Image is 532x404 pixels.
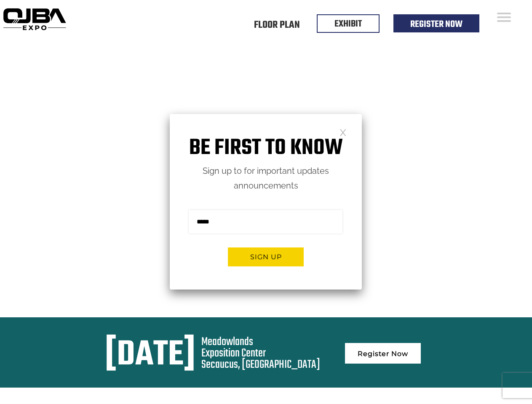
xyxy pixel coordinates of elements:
[334,17,362,31] a: EXHIBIT
[345,343,421,364] a: Register Now
[170,164,362,193] p: Sign up to for important updates announcements
[105,336,195,375] div: [DATE]
[340,128,347,136] a: Close
[170,135,362,162] h1: Be first to know
[201,336,320,370] div: Meadowlands Exposition Center Secaucus, [GEOGRAPHIC_DATA]
[228,247,304,266] button: Sign up
[410,17,462,32] a: Register Now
